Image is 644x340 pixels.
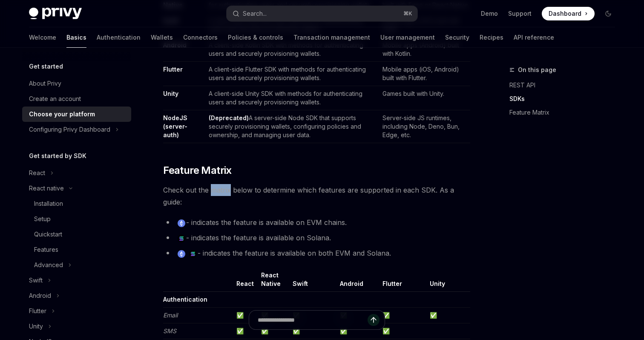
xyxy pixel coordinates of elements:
[29,124,110,135] div: Configuring Privy Dashboard
[163,114,187,139] a: NodeJS (server-auth)
[481,9,498,18] a: Demo
[508,9,532,18] a: Support
[205,86,379,110] td: A client-side Unity SDK with methods for authenticating users and securely provisioning wallets.
[29,291,51,301] div: Android
[243,9,267,19] div: Search...
[22,196,131,211] a: Installation
[34,260,63,270] div: Advanced
[480,27,503,48] a: Recipes
[22,211,131,227] a: Setup
[426,271,470,292] th: Unity
[22,91,131,107] a: Create an account
[336,271,379,292] th: Android
[29,275,43,285] div: Swift
[336,308,379,323] td: ✅
[29,61,63,72] h5: Get started
[509,92,622,106] a: SDKs
[209,114,249,121] strong: (Deprecated)
[379,86,470,110] td: Games built with Unity.
[178,235,185,242] img: solana.png
[233,271,258,292] th: React
[205,62,379,86] td: A client-side Flutter SDK with methods for authenticating users and securely provisioning wallets.
[205,110,379,143] td: A server-side Node SDK that supports securely provisioning wallets, configuring policies and owne...
[34,199,63,209] div: Installation
[426,308,470,323] td: ✅
[379,37,470,62] td: Mobile apps (Android) built with Kotlin.
[205,37,379,62] td: A client-side Kotlin SDK with methods for authenticating users and securely provisioning wallets.
[178,250,185,258] img: ethereum.png
[178,219,185,227] img: ethereum.png
[601,7,615,20] button: Toggle dark mode
[509,78,622,92] a: REST API
[29,109,95,119] div: Choose your platform
[29,94,81,104] div: Create an account
[518,65,556,75] span: On this page
[380,27,435,48] a: User management
[445,27,469,48] a: Security
[29,168,45,178] div: React
[22,76,131,91] a: About Privy
[163,247,470,259] li: - indicates the feature is available on both EVM and Solana.
[509,106,622,119] a: Feature Matrix
[29,78,61,89] div: About Privy
[293,27,370,48] a: Transaction management
[22,242,131,257] a: Features
[151,27,173,48] a: Wallets
[29,8,82,20] img: dark logo
[189,250,197,258] img: solana.png
[379,308,426,323] td: ✅
[163,164,232,177] span: Feature Matrix
[66,27,86,48] a: Basics
[542,7,595,20] a: Dashboard
[29,321,43,331] div: Unity
[163,66,183,73] a: Flutter
[379,271,426,292] th: Flutter
[29,151,86,161] h5: Get started by SDK
[29,27,56,48] a: Welcome
[514,27,554,48] a: API reference
[97,27,141,48] a: Authentication
[289,271,336,292] th: Swift
[403,10,412,17] span: ⌘ K
[163,296,207,303] strong: Authentication
[289,308,336,323] td: ✅
[258,308,289,323] td: ✅
[258,271,289,292] th: React Native
[22,107,131,122] a: Choose your platform
[163,232,470,244] li: - indicates the feature is available on Solana.
[379,62,470,86] td: Mobile apps (iOS, Android) built with Flutter.
[22,227,131,242] a: Quickstart
[549,9,581,18] span: Dashboard
[163,216,470,228] li: - indicates the feature is available on EVM chains.
[34,245,58,255] div: Features
[233,308,258,323] td: ✅
[163,90,178,98] a: Unity
[379,110,470,143] td: Server-side JS runtimes, including Node, Deno, Bun, Edge, etc.
[228,27,283,48] a: Policies & controls
[29,306,46,316] div: Flutter
[29,183,64,193] div: React native
[368,314,379,326] button: Send message
[183,27,218,48] a: Connectors
[34,229,62,239] div: Quickstart
[34,214,51,224] div: Setup
[227,6,417,21] button: Search...⌘K
[163,184,470,208] span: Check out the matrix below to determine which features are supported in each SDK. As a guide:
